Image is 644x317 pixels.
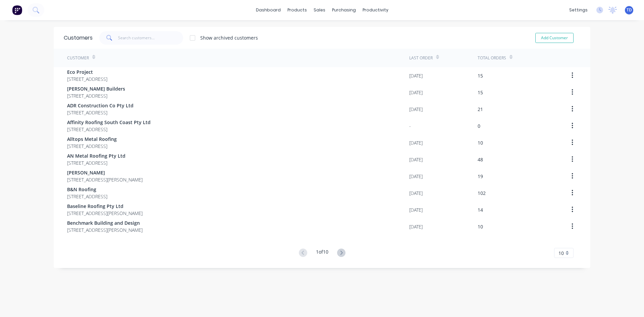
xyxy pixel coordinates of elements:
div: sales [310,5,329,15]
div: products [284,5,310,15]
span: [STREET_ADDRESS][PERSON_NAME] [67,210,143,217]
div: [DATE] [409,190,423,197]
div: [DATE] [409,156,423,163]
span: Eco Project [67,68,107,75]
div: 14 [478,206,483,213]
div: 15 [478,89,483,96]
span: AN Metal Roofing Pty Ltd [67,152,125,159]
button: Add Customer [535,33,574,43]
span: [STREET_ADDRESS] [67,159,125,166]
span: [PERSON_NAME] Builders [67,85,125,92]
div: [DATE] [409,72,423,79]
span: [STREET_ADDRESS][PERSON_NAME] [67,176,143,183]
div: [DATE] [409,223,423,230]
div: purchasing [329,5,359,15]
div: Customers [64,34,93,42]
div: 0 [478,122,480,129]
span: [STREET_ADDRESS] [67,109,133,116]
span: 10 [558,250,564,257]
div: 10 [478,139,483,146]
input: Search customers... [118,31,183,45]
div: Last Order [409,55,433,61]
div: 19 [478,173,483,180]
span: Alltops Metal Roofing [67,136,117,143]
div: 102 [478,190,486,197]
a: dashboard [253,5,284,15]
div: [DATE] [409,139,423,146]
div: [DATE] [409,89,423,96]
div: productivity [359,5,392,15]
div: [DATE] [409,206,423,213]
div: [DATE] [409,173,423,180]
span: [STREET_ADDRESS] [67,143,117,150]
span: ADR Construction Co Pty Ltd [67,102,133,109]
span: [STREET_ADDRESS][PERSON_NAME] [67,226,143,233]
span: [PERSON_NAME] [67,169,143,176]
span: Affinity Roofing South Coast Pty Ltd [67,119,151,126]
div: [DATE] [409,106,423,113]
span: TD [627,7,632,13]
span: [STREET_ADDRESS] [67,75,107,83]
div: 21 [478,106,483,113]
div: 15 [478,72,483,79]
div: Customer [67,55,89,61]
div: settings [566,5,591,15]
span: [STREET_ADDRESS] [67,92,125,99]
span: B&N Roofing [67,186,107,193]
div: 1 of 10 [316,248,328,258]
div: 10 [478,223,483,230]
span: [STREET_ADDRESS] [67,193,107,200]
div: 48 [478,156,483,163]
span: Benchmark Building and Design [67,219,143,226]
span: [STREET_ADDRESS] [67,126,151,133]
div: Total Orders [478,55,506,61]
div: - [409,122,411,129]
div: Show archived customers [200,34,258,41]
span: Baseline Roofing Pty Ltd [67,203,143,210]
img: Factory [12,5,22,15]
